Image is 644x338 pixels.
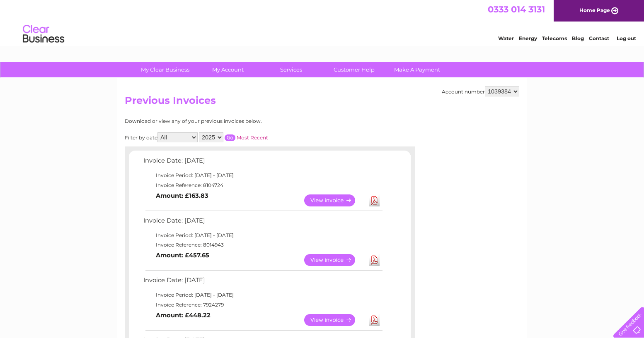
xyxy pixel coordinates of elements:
div: Clear Business is a trading name of Verastar Limited (registered in [GEOGRAPHIC_DATA] No. 3667643... [127,5,518,40]
td: Invoice Reference: 8104724 [141,180,384,190]
a: Customer Help [320,62,388,77]
td: Invoice Reference: 7924279 [141,300,384,310]
a: View [304,314,365,326]
a: View [304,254,365,266]
a: My Clear Business [131,62,199,77]
b: Amount: £457.65 [156,252,209,259]
h2: Previous Invoices [125,95,519,110]
td: Invoice Period: [DATE] - [DATE] [141,230,384,240]
div: Account number [442,86,519,96]
a: Water [498,35,514,41]
td: Invoice Date: [DATE] [141,155,384,170]
td: Invoice Period: [DATE] - [DATE] [141,290,384,300]
a: Download [369,194,380,206]
b: Amount: £163.83 [156,192,208,199]
b: Amount: £448.22 [156,312,211,319]
td: Invoice Date: [DATE] [141,275,384,290]
a: Services [257,62,325,77]
div: Filter by date [125,132,342,142]
a: Blog [572,35,584,41]
a: Energy [519,35,537,41]
a: Most Recent [237,134,268,141]
a: 0333 014 3131 [488,4,545,14]
td: Invoice Reference: 8014943 [141,240,384,250]
div: Download or view any of your previous invoices below. [125,118,342,124]
a: Log out [617,35,636,41]
a: View [304,194,365,206]
td: Invoice Period: [DATE] - [DATE] [141,170,384,180]
td: Invoice Date: [DATE] [141,215,384,230]
a: Download [369,254,380,266]
a: My Account [194,62,262,77]
a: Contact [589,35,609,41]
a: Telecoms [542,35,567,41]
img: logo.png [22,22,65,47]
a: Download [369,314,380,326]
a: Make A Payment [383,62,451,77]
